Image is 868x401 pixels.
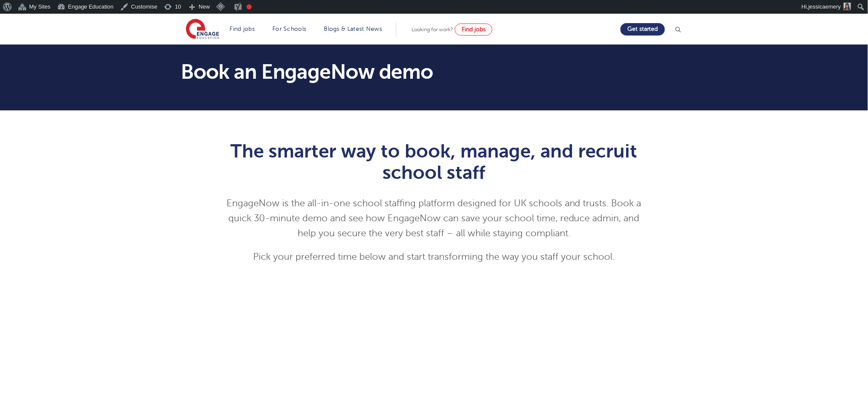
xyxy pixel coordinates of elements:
span: jessicaemery [808,3,841,10]
a: Blogs & Latest News [324,26,382,32]
img: Engage Education [186,19,219,40]
a: Get started [620,23,665,36]
span: Find jobs [462,26,486,33]
div: Focus keyphrase not set [247,4,252,9]
a: Find jobs [230,26,255,32]
h1: Book an EngageNow demo [181,62,514,82]
h1: The smarter way to book, manage, and recruit school staff [224,140,644,183]
p: Pick your preferred time below and start transforming the way you staff your school. [224,250,644,264]
a: Find jobs [455,24,492,36]
p: EngageNow is the all-in-one school staffing platform designed for UK schools and trusts. Book a q... [224,196,644,241]
span: Looking for work? [412,27,453,33]
a: For Schools [272,26,306,32]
